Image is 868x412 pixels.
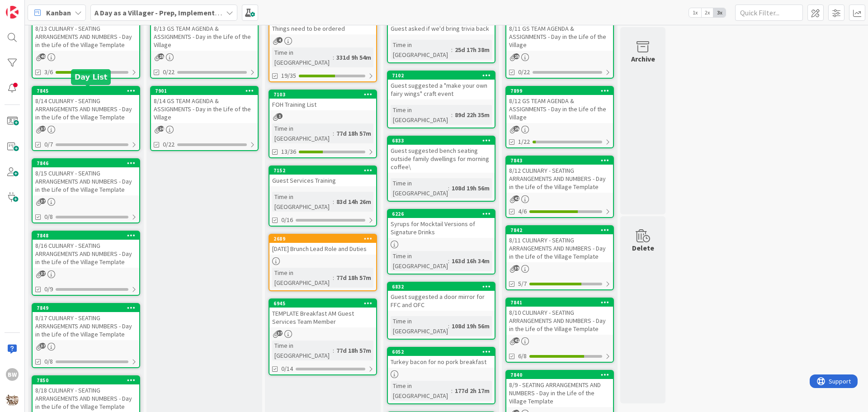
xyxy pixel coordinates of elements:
[269,235,376,243] div: 2689
[40,343,46,349] span: 37
[32,158,140,223] a: 78468/15 CULINARY - SEATING ARRANGEMENTS AND NUMBERS - Day in the Life of the Village Template0/8
[449,183,492,193] div: 108d 19h 56m
[334,128,373,138] div: 77d 18h 57m
[44,284,53,294] span: 0/9
[388,283,495,311] div: 6832Guest suggested a door mirror for FFC and OFC
[75,73,107,81] h5: Day List
[449,321,492,331] div: 108d 19h 56m
[392,72,495,79] div: 7102
[33,232,139,240] div: 7848
[334,197,373,207] div: 83d 14h 26m
[6,368,19,381] div: BW
[506,23,613,51] div: 8/11 GS TEAM AGENDA & ASSIGNMENTS - Day in the Life of the Village
[505,156,614,218] a: 78438/12 CULINARY - SEATING ARRANGEMENTS AND NUMBERS - Day in the Life of the Village Template4/6
[514,53,519,59] span: 25
[391,381,451,401] div: Time in [GEOGRAPHIC_DATA]
[33,159,139,195] div: 78468/15 CULINARY - SEATING ARRANGEMENTS AND NUMBERS - Day in the Life of the Village Template
[388,283,495,291] div: 6832
[158,53,164,59] span: 25
[514,337,519,343] span: 41
[269,90,376,99] div: 7103
[388,145,495,173] div: Guest suggested bench seating outside family dwellings for morning coffee\
[333,197,334,207] span: :
[510,157,613,164] div: 7843
[388,348,495,368] div: 6052Turkey bacon for no pork breakfast
[506,226,613,262] div: 78428/11 CULINARY - SEATING ARRANGEMENTS AND NUMBERS - Day in the Life of the Village Template
[506,156,613,193] div: 78438/12 CULINARY - SEATING ARRANGEMENTS AND NUMBERS - Day in the Life of the Village Template
[506,87,613,95] div: 7899
[163,67,175,77] span: 0/22
[33,14,139,51] div: 8/13 CULINARY - SEATING ARRANGEMENTS AND NUMBERS - Day in the Life of the Village Template
[448,256,449,266] span: :
[32,14,140,79] a: 8/13 CULINARY - SEATING ARRANGEMENTS AND NUMBERS - Day in the Life of the Village Template3/6
[269,243,376,255] div: [DATE] Brunch Lead Role and Duties
[506,95,613,123] div: 8/12 GS TEAM AGENDA & ASSIGNMENTS - Day in the Life of the Village
[33,23,139,51] div: 8/13 CULINARY - SEATING ARRANGEMENTS AND NUMBERS - Day in the Life of the Village Template
[448,321,449,331] span: :
[33,312,139,340] div: 8/17 CULINARY - SEATING ARRANGEMENTS AND NUMBERS - Day in the Life of the Village Template
[33,376,139,384] div: 7850
[689,8,701,17] span: 1x
[451,386,453,396] span: :
[505,298,614,363] a: 78418/10 CULINARY - SEATING ARRANGEMENTS AND NUMBERS - Day in the Life of the Village Template6/8
[506,298,613,307] div: 7841
[46,7,71,18] span: Kanban
[151,14,258,51] div: 8/13 GS TEAM AGENDA & ASSIGNMENTS - Day in the Life of the Village
[33,240,139,268] div: 8/16 CULINARY - SEATING ARRANGEMENTS AND NUMBERS - Day in the Life of the Village Template
[506,379,613,407] div: 8/9 - SEATING ARRANGEMENTS AND NUMBERS - Day in the Life of the Village Template
[44,67,53,77] span: 3/6
[453,110,492,120] div: 89d 22h 35m
[388,348,495,356] div: 6052
[150,86,259,151] a: 79018/14 GS TEAM AGENDA & ASSIGNMENTS - Day in the Life of the Village0/22
[281,364,293,374] span: 0/14
[33,87,139,95] div: 7845
[33,167,139,195] div: 8/15 CULINARY - SEATING ARRANGEMENTS AND NUMBERS - Day in the Life of the Village Template
[506,298,613,335] div: 78418/10 CULINARY - SEATING ARRANGEMENTS AND NUMBERS - Day in the Life of the Village Template
[269,299,376,327] div: 6945TEMPLATE Breakfast AM Guest Services Team Member
[281,147,296,156] span: 13/36
[334,273,373,283] div: 77d 18h 57m
[333,128,334,138] span: :
[391,178,448,198] div: Time in [GEOGRAPHIC_DATA]
[272,123,333,143] div: Time in [GEOGRAPHIC_DATA]
[506,226,613,234] div: 7842
[505,86,614,148] a: 78998/12 GS TEAM AGENDA & ASSIGNMENTS - Day in the Life of the Village1/22
[269,90,377,158] a: 7103FOH Training ListTime in [GEOGRAPHIC_DATA]:77d 18h 57m13/36
[518,67,530,77] span: 0/22
[40,53,46,59] span: 40
[518,279,527,289] span: 5/7
[514,126,519,132] span: 25
[277,37,283,43] span: 4
[387,347,495,404] a: 6052Turkey bacon for no pork breakfastTime in [GEOGRAPHIC_DATA]:177d 2h 17m
[514,265,519,271] span: 39
[269,23,376,34] div: Things need to be ordered
[514,195,519,201] span: 42
[388,137,495,145] div: 6833
[277,330,283,336] span: 37
[32,231,140,296] a: 78488/16 CULINARY - SEATING ARRANGEMENTS AND NUMBERS - Day in the Life of the Village Template0/9
[40,126,46,132] span: 37
[272,192,333,212] div: Time in [GEOGRAPHIC_DATA]
[274,236,376,242] div: 2689
[269,14,377,82] a: Things need to be orderedTime in [GEOGRAPHIC_DATA]:331d 9h 54m19/35
[388,71,495,99] div: 7102Guest suggested a "make your own fairy wings" craft event
[518,351,527,361] span: 6/8
[151,87,258,123] div: 79018/14 GS TEAM AGENDA & ASSIGNMENTS - Day in the Life of the Village
[44,140,53,149] span: 0/7
[505,14,614,79] a: 8/11 GS TEAM AGENDA & ASSIGNMENTS - Day in the Life of the Village0/22
[277,113,283,119] span: 1
[510,299,613,306] div: 7841
[632,242,654,253] div: Delete
[6,393,19,406] img: avatar
[33,304,139,340] div: 78498/17 CULINARY - SEATING ARRANGEMENTS AND NUMBERS - Day in the Life of the Village Template
[333,346,334,355] span: :
[269,308,376,327] div: TEMPLATE Breakfast AM Guest Services Team Member
[451,45,453,55] span: :
[334,346,373,355] div: 77d 18h 57m
[388,80,495,99] div: Guest suggested a "make your own fairy wings" craft event
[392,284,495,290] div: 6832
[333,273,334,283] span: :
[388,23,495,34] div: Guest asked if we'd bring trivia back
[518,137,530,147] span: 1/22
[391,105,451,125] div: Time in [GEOGRAPHIC_DATA]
